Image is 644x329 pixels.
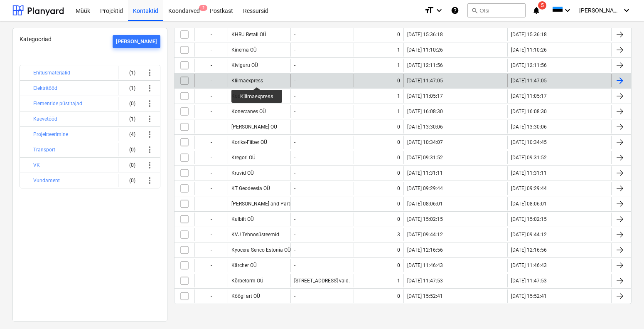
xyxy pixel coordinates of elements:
[397,124,400,130] div: 0
[397,293,400,299] div: 0
[511,278,547,284] div: [DATE] 11:47:53
[194,274,228,287] div: -
[33,129,68,139] button: Projekteerimine
[294,170,295,176] div: -
[194,243,228,257] div: -
[294,155,295,161] div: -
[231,186,270,191] div: KT Geodeesia OÜ
[397,47,400,53] div: 1
[397,139,400,145] div: 0
[20,36,52,42] span: Kategooriad
[579,7,621,14] span: [PERSON_NAME]
[511,93,547,99] div: [DATE] 11:05:17
[511,47,547,53] div: [DATE] 11:10:26
[511,78,547,84] div: [DATE] 11:47:05
[511,186,547,191] div: [DATE] 09:29:44
[122,66,135,79] div: (1)
[145,160,155,170] span: more_vert
[407,201,443,207] div: [DATE] 08:06:01
[397,201,400,207] div: 0
[231,124,277,130] div: [PERSON_NAME] OÜ
[294,278,350,284] div: [STREET_ADDRESS] vald.
[407,155,443,161] div: [DATE] 09:31:52
[194,213,228,226] div: -
[194,74,228,87] div: -
[294,232,295,237] div: -
[602,289,644,329] iframe: Chat Widget
[122,174,135,187] div: (0)
[407,109,443,114] div: [DATE] 16:08:30
[294,293,295,299] div: -
[511,155,547,161] div: [DATE] 09:31:52
[231,139,267,145] div: Koriks-Fiiber OÜ
[116,37,157,47] div: [PERSON_NAME]
[511,139,547,145] div: [DATE] 10:34:45
[145,114,155,124] span: more_vert
[194,89,228,103] div: -
[231,262,257,268] div: Kärcher OÜ
[231,247,291,253] div: Kyocera Senco Estonia OÜ
[194,151,228,164] div: -
[231,155,256,161] div: Kregori OÜ
[33,160,40,170] button: VK
[33,114,57,124] button: Kaevetööd
[511,32,547,37] div: [DATE] 15:36:18
[511,124,547,130] div: [DATE] 13:30:06
[194,120,228,134] div: -
[407,93,443,99] div: [DATE] 11:05:17
[231,109,266,114] div: Konecranes OÜ
[294,109,295,114] div: -
[407,232,443,237] div: [DATE] 09:44:12
[294,62,295,68] div: -
[424,5,434,15] i: format_size
[407,62,443,68] div: [DATE] 12:11:56
[407,186,443,191] div: [DATE] 09:29:44
[397,262,400,268] div: 0
[122,128,135,141] div: (4)
[294,32,295,37] div: -
[194,289,228,303] div: -
[397,278,400,284] div: 1
[294,78,295,84] div: -
[294,201,295,207] div: -
[231,293,260,299] div: Köögi art OÜ
[397,62,400,68] div: 1
[194,43,228,57] div: -
[471,7,478,14] span: search
[397,32,400,37] div: 0
[532,5,541,15] i: notifications
[511,262,547,268] div: [DATE] 11:46:43
[467,3,526,17] button: Otsi
[231,170,254,176] div: Kruvid OÜ
[194,136,228,149] div: -
[511,62,547,68] div: [DATE] 12:11:56
[33,68,70,78] button: Ehitusmaterjalid
[145,129,155,139] span: more_vert
[231,93,268,99] div: KoduKindlus OÜ
[194,59,228,72] div: -
[294,93,295,99] div: -
[231,201,340,207] div: [PERSON_NAME] and Partnerid Advokaadibüroo
[407,32,443,37] div: [DATE] 15:36:18
[407,293,443,299] div: [DATE] 15:52:41
[122,97,135,110] div: (0)
[397,216,400,222] div: 0
[194,105,228,118] div: -
[294,216,295,222] div: -
[407,262,443,268] div: [DATE] 11:46:43
[294,124,295,130] div: -
[122,82,135,95] div: (1)
[397,109,400,114] div: 1
[511,201,547,207] div: [DATE] 08:06:01
[145,68,155,78] span: more_vert
[194,182,228,195] div: -
[397,78,400,84] div: 0
[231,47,257,53] div: Kinema OÜ
[113,35,160,48] button: [PERSON_NAME]
[145,145,155,155] span: more_vert
[511,293,547,299] div: [DATE] 15:52:41
[397,170,400,176] div: 0
[407,247,443,253] div: [DATE] 12:16:56
[511,109,547,114] div: [DATE] 16:08:30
